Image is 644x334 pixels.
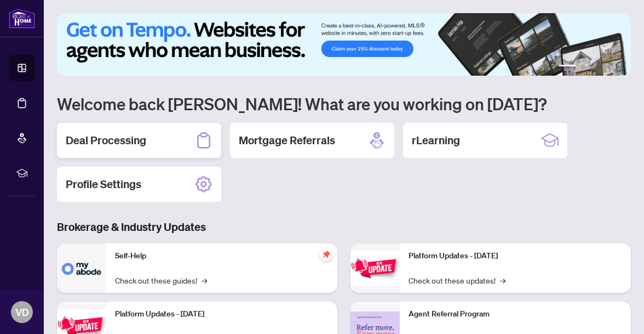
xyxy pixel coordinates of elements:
[15,304,29,320] span: VD
[115,274,207,286] a: Check out these guides!→
[589,65,594,69] button: 3
[239,133,335,148] h2: Mortgage Referrals
[350,251,400,286] img: Platform Updates - June 23, 2025
[9,8,35,29] img: logo
[409,274,505,286] a: Check out these updates!→
[616,65,620,69] button: 6
[66,177,141,192] h2: Profile Settings
[559,65,576,69] button: 1
[500,274,505,286] span: →
[57,13,631,76] img: Slide 0
[57,93,631,114] h1: Welcome back [PERSON_NAME]! What are you working on [DATE]?
[57,219,631,235] h3: Brokerage & Industry Updates
[115,308,329,320] p: Platform Updates - [DATE]
[580,65,585,69] button: 2
[66,133,146,148] h2: Deal Processing
[409,250,622,262] p: Platform Updates - [DATE]
[202,274,207,286] span: →
[598,65,602,69] button: 4
[409,308,622,320] p: Agent Referral Program
[606,296,639,329] button: Open asap
[320,248,333,261] span: pushpin
[607,65,611,69] button: 5
[412,133,460,148] h2: rLearning
[115,250,329,262] p: Self-Help
[57,244,106,293] img: Self-Help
